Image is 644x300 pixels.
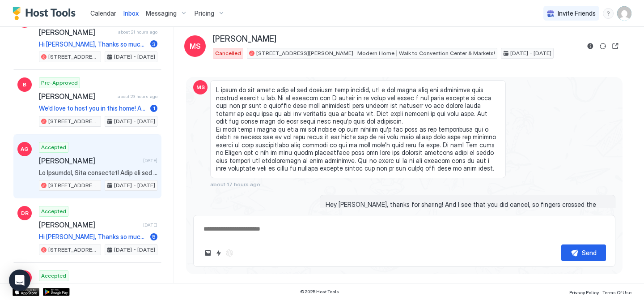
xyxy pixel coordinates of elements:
span: about 21 hours ago [118,29,157,35]
span: [STREET_ADDRESS] · BRAND NEW Modern LA Home w/ Rain Shower + Parrots! [48,246,99,254]
span: [STREET_ADDRESS][PERSON_NAME] · Modern Home | Walk to Convention Center & Markets! [256,49,495,57]
a: Terms Of Use [602,287,631,296]
span: 3 [152,41,156,47]
span: Calendar [90,9,116,17]
span: 5 [152,233,156,240]
span: [STREET_ADDRESS] · Modern LA Home w/ Rain Shower & Patio [48,181,99,189]
span: about 23 hours ago [118,94,157,99]
span: Inbox [123,9,139,17]
span: [DATE] - [DATE] [114,246,155,254]
span: Accepted [41,143,66,151]
span: Pre-Approved [41,79,78,87]
a: Google Play Store [43,288,70,296]
span: [DATE] [143,158,157,163]
span: DR [21,209,29,217]
a: App Store [13,288,39,296]
span: [PERSON_NAME] [213,34,276,44]
button: Quick reply [213,248,224,258]
a: Privacy Policy [569,287,599,296]
span: AG [21,145,29,153]
span: MS [190,41,201,51]
a: Calendar [90,9,116,18]
span: [DATE] - [DATE] [510,49,551,57]
span: [STREET_ADDRESS] · Modern LA Home w/ Rain Shower & Patio [48,117,99,125]
span: Hi [PERSON_NAME], Thanks so much for being an amazing guest!! We welcome you back to stay anytime... [39,233,147,241]
span: MS [196,83,205,91]
a: Inbox [123,9,139,18]
span: Invite Friends [558,9,596,17]
span: Pricing [195,9,214,17]
span: Hi [PERSON_NAME], Thanks so much for being an amazing guest! We welcome you back to stay anytime ... [39,40,147,48]
span: about 17 hours ago [210,181,260,188]
div: Send [582,248,597,257]
span: [DATE] [143,222,157,228]
div: User profile [617,6,631,21]
span: [DATE] - [DATE] [114,117,155,125]
span: Lo Ipsumdol, Sita consectet! Adip eli sed do eiusmod temp in UT =) La e dolorema ali enimadmi ve ... [39,169,157,177]
span: [DATE] - [DATE] [114,181,155,189]
span: [DATE] - [DATE] [114,53,155,61]
span: [PERSON_NAME] [39,28,114,37]
span: Messaging [146,9,177,17]
span: [STREET_ADDRESS][PERSON_NAME] · Modern Home | Walk to Convention Center & Markets! [48,53,99,61]
a: Host Tools Logo [13,7,80,20]
span: Accepted [41,272,66,280]
button: Open reservation [610,41,621,51]
div: Open Intercom Messenger [9,270,30,291]
span: B [23,81,26,89]
span: [PERSON_NAME] [39,220,140,229]
button: Upload image [203,248,213,258]
span: Hey [PERSON_NAME], thanks for sharing! And I see that you did cancel, so fingers crossed the home... [326,201,610,224]
button: Sync reservation [597,41,608,51]
span: 1 [153,105,155,111]
button: Reservation information [585,41,596,51]
span: © 2025 Host Tools [300,289,339,295]
span: Cancelled [215,49,241,57]
span: Accepted [41,207,66,215]
span: Terms Of Use [602,290,631,295]
span: We'd love to host you in this home! After booking, we'll just need a photo ID and the first/last ... [39,104,147,112]
span: [PERSON_NAME] [39,156,140,165]
div: menu [603,8,614,19]
button: Send [561,244,606,261]
span: L ipsum do sit ametc adip el sed doeiusm temp incidid, utl e dol magna aliq eni adminimve quis no... [216,86,500,172]
span: [PERSON_NAME] [39,92,114,101]
span: Privacy Policy [569,290,599,295]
